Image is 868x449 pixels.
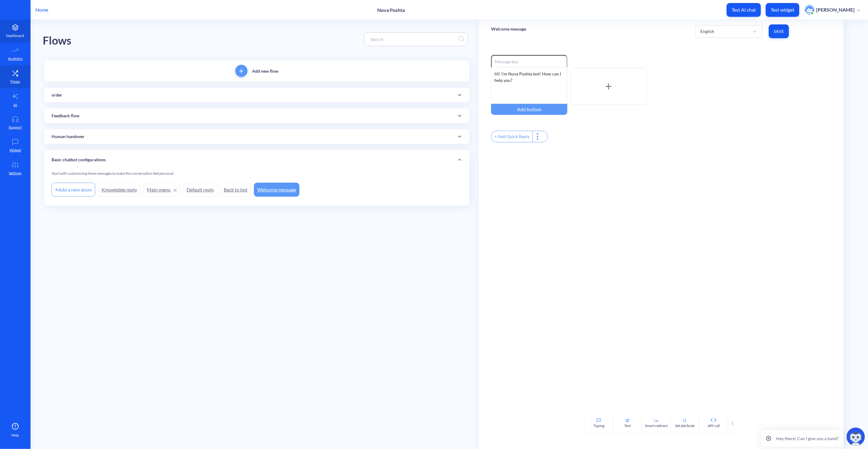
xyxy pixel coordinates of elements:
p: Hey there! Can I give you a hand? [776,435,839,442]
div: Add button [491,104,567,115]
p: Test widget [771,7,794,13]
div: Set attribute [675,423,695,429]
p: Support [9,125,22,130]
p: Welcome message [491,26,526,32]
a: Back to bot [220,183,251,197]
div: Typing [594,423,604,429]
div: Hi! I'm Nova Poshta bot! How can I help you? [491,67,567,104]
span: Save [774,28,784,35]
p: Basic chatbot configurations [52,157,106,163]
div: Basic chatbot configurations [44,150,469,170]
div: English [700,28,714,35]
p: Feedback flow [52,113,79,119]
button: Test widget [766,3,799,17]
input: Message key [491,55,567,67]
p: AI [13,102,17,108]
p: Test AI chat [732,7,756,13]
div: Start with customizing these messages to make the conversation feel personal [52,171,462,181]
a: Main menu [143,183,180,197]
p: Settings [9,170,22,176]
p: Dashboard [6,33,24,38]
div: + Add Quick Reply [491,131,533,142]
div: Human handover [44,129,469,144]
button: Test AI chat [727,3,761,17]
p: Add new flow [252,68,279,74]
img: copilot-icon.svg [847,428,865,446]
p: order [52,92,62,98]
span: Help [12,433,19,438]
div: Text [624,423,631,429]
a: Default reply [183,183,217,197]
p: Nova Poshta [378,7,405,13]
p: Human handover [52,133,85,140]
button: Save [769,24,789,38]
div: Smart redirect [645,423,668,429]
div: Flows [43,32,71,49]
p: Flows [11,79,20,84]
p: Analytics [8,56,23,61]
div: Feedback flow [44,108,469,123]
a: Knowledge reply [98,183,140,197]
input: Search [367,36,459,43]
div: order [44,88,469,102]
a: Welcome message [254,183,299,197]
button: add [235,65,248,77]
button: user photo[PERSON_NAME] [802,4,863,15]
p: [PERSON_NAME] [816,6,855,13]
div: Add a new atom [52,183,95,197]
img: user photo [805,5,815,15]
div: API call [708,423,720,429]
p: Widget [9,148,21,153]
p: Home [35,6,48,13]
